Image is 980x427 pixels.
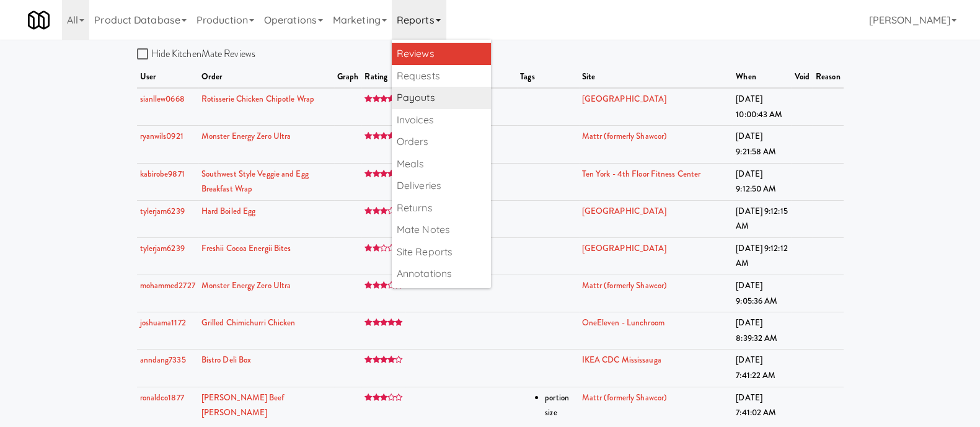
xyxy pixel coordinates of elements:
[392,241,491,263] a: Site Reports
[582,130,667,142] a: Mattr (formerly Shawcor)
[582,93,667,105] a: [GEOGRAPHIC_DATA]
[140,392,184,403] a: ronaldco1877
[140,280,195,291] a: mohammed2727
[140,205,185,217] a: tylerjam6239
[201,205,256,217] a: Hard Boiled Egg
[582,354,661,366] a: IKEA CDC Mississauga
[140,168,185,180] a: kabirobe9871
[201,317,296,328] a: Grilled Chimichurri Chicken
[392,219,491,241] a: Mate Notes
[201,168,309,195] a: Southwest Style Veggie and Egg Breakfast Wrap
[733,126,791,163] td: [DATE] 9:21:58 AM
[733,88,791,126] td: [DATE] 10:00:43 AM
[201,242,291,254] a: Freshii Cocoa Energii Bites
[140,130,183,142] a: ryanwils0921
[813,66,844,89] th: Reason
[517,66,578,89] th: Tags
[582,392,667,403] a: Mattr (formerly Shawcor)
[392,263,491,285] a: Annotations
[392,131,491,153] a: Orders
[198,66,334,89] th: order
[791,66,812,89] th: Void
[334,66,362,89] th: graph
[733,275,791,312] td: [DATE] 9:05:36 AM
[582,280,667,291] a: Mattr (formerly Shawcor)
[201,392,285,419] a: [PERSON_NAME] Beef [PERSON_NAME]
[392,197,491,219] a: Returns
[392,65,491,87] a: Requests
[582,205,667,217] a: [GEOGRAPHIC_DATA]
[361,66,405,89] th: rating
[137,50,151,59] input: Hide KitchenMate Reviews
[733,200,791,237] td: [DATE] 9:12:15 AM
[579,66,733,89] th: site
[392,175,491,197] a: Deliveries
[140,317,186,328] a: joshuama1172
[733,237,791,275] td: [DATE] 9:12:12 AM
[733,350,791,387] td: [DATE] 7:41:22 AM
[201,130,291,142] a: Monster Energy Zero Ultra
[733,66,791,89] th: when
[201,354,252,366] a: Bistro Deli Box
[392,153,491,175] a: Meals
[201,280,291,291] a: Monster Energy Zero Ultra
[582,317,664,328] a: OneEleven - Lunchroom
[733,163,791,200] td: [DATE] 9:12:50 AM
[140,354,186,366] a: anndang7335
[392,109,491,131] a: Invoices
[137,45,255,63] label: Hide KitchenMate Reviews
[733,312,791,350] td: [DATE] 8:39:32 AM
[392,87,491,109] a: Payouts
[545,390,575,421] li: portion size
[140,242,185,254] a: tylerjam6239
[582,168,701,180] a: Ten York - 4th Floor Fitness Center
[28,9,50,31] img: Micromart
[140,93,185,105] a: sianllew0668
[201,93,314,105] a: Rotisserie Chicken Chipotle Wrap
[392,43,491,65] a: Reviews
[582,242,667,254] a: [GEOGRAPHIC_DATA]
[137,66,198,89] th: user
